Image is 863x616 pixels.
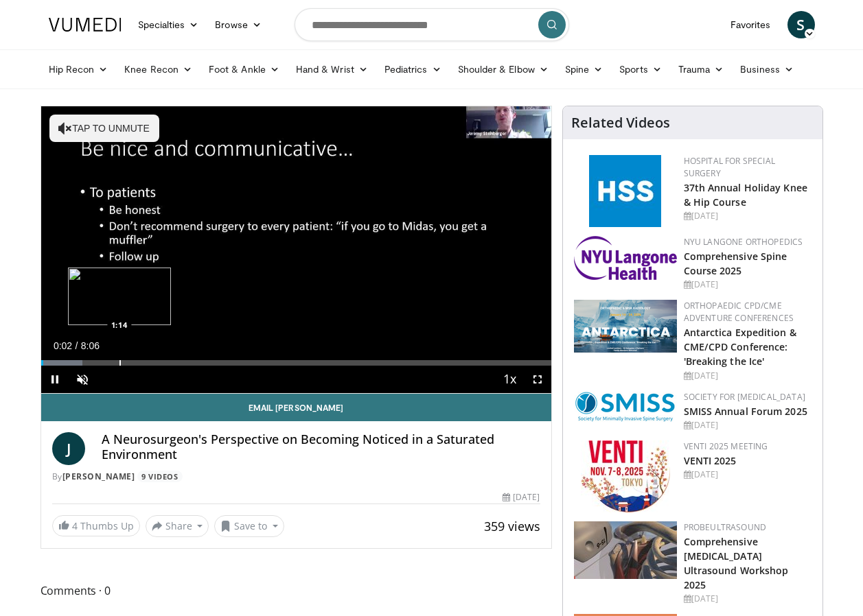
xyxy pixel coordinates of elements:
[684,440,768,452] a: VENTI 2025 Meeting
[41,366,69,393] button: Pause
[574,236,677,280] img: 196d80fa-0fd9-4c83-87ed-3e4f30779ad7.png.150x105_q85_autocrop_double_scale_upscale_version-0.2.png
[684,279,812,291] div: [DATE]
[52,471,540,483] div: By
[41,56,117,83] a: Hip Recon
[684,210,812,222] div: [DATE]
[684,454,737,467] a: VENTI 2025
[684,236,803,248] a: NYU Langone Orthopedics
[684,469,812,481] div: [DATE]
[130,11,207,38] a: Specialties
[49,18,122,32] img: VuMedi Logo
[503,491,540,504] div: [DATE]
[684,419,812,431] div: [DATE]
[684,391,805,403] a: Society for [MEDICAL_DATA]
[102,432,540,462] h4: A Neurosurgeon's Perspective on Becoming Noticed in a Saturated Environment
[81,340,100,351] span: 8:06
[611,56,670,83] a: Sports
[295,8,569,41] input: Search topics, interventions
[214,515,284,537] button: Save to
[68,268,171,325] img: image.jpeg
[76,340,78,351] span: /
[581,440,670,512] img: 60b07d42-b416-4309-bbc5-bc4062acd8fe.jpg.150x105_q85_autocrop_double_scale_upscale_version-0.2.jpg
[41,106,551,394] video-js: Video Player
[571,115,670,131] h4: Related Videos
[484,518,540,534] span: 359 views
[54,340,72,351] span: 0:02
[574,391,677,423] img: 59788bfb-0650-4895-ace0-e0bf6b39cdae.png.150x105_q85_autocrop_double_scale_upscale_version-0.2.png
[52,432,85,465] a: J
[589,155,661,227] img: f5c2b4a9-8f32-47da-86a2-cd262eba5885.gif.150x105_q85_autocrop_double_scale_upscale_version-0.2.jpg
[207,11,270,38] a: Browse
[684,593,812,605] div: [DATE]
[684,181,807,209] a: 37th Annual Holiday Knee & Hip Course
[574,300,677,353] img: 923097bc-eeff-4ced-9ace-206d74fb6c4c.png.150x105_q85_autocrop_double_scale_upscale_version-0.2.png
[684,326,796,368] a: Antarctica Expedition & CME/CPD Conference: 'Breaking the Ice'
[62,471,135,482] a: [PERSON_NAME]
[376,56,450,83] a: Pediatrics
[684,370,812,382] div: [DATE]
[49,115,159,142] button: Tap to unmute
[450,56,557,83] a: Shoulder & Elbow
[524,366,551,393] button: Fullscreen
[137,471,183,482] a: 9 Videos
[69,366,96,393] button: Unmute
[496,366,524,393] button: Playback Rate
[684,250,787,277] a: Comprehensive Spine Course 2025
[200,56,288,83] a: Foot & Ankle
[684,405,807,418] a: SMISS Annual Forum 2025
[574,521,677,579] img: cda103ef-3d06-4b27-86e1-e0dffda84a25.jpg.150x105_q85_autocrop_double_scale_upscale_version-0.2.jpg
[670,56,733,83] a: Trauma
[732,56,802,83] a: Business
[684,535,789,591] a: Comprehensive [MEDICAL_DATA] Ultrasound Workshop 2025
[72,519,78,532] span: 4
[116,56,200,83] a: Knee Recon
[787,11,815,38] a: S
[684,521,767,533] a: Probeultrasound
[288,56,376,83] a: Hand & Wrist
[146,515,209,537] button: Share
[557,56,611,83] a: Spine
[722,11,779,38] a: Favorites
[52,515,140,536] a: 4 Thumbs Up
[684,300,794,324] a: Orthopaedic CPD/CME Adventure Conferences
[41,360,551,366] div: Progress Bar
[684,155,775,179] a: Hospital for Special Surgery
[41,582,552,600] span: Comments 0
[41,394,551,421] a: Email [PERSON_NAME]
